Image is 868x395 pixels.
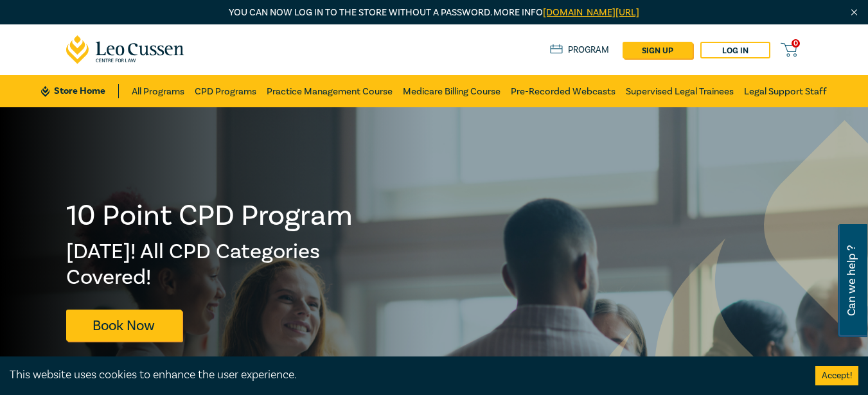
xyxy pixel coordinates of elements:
[792,39,800,48] span: 0
[550,43,610,57] a: Program
[66,239,354,290] h2: [DATE]! All CPD Categories Covered!
[41,84,119,98] a: Store Home
[700,42,770,58] a: Log in
[623,42,693,58] a: sign up
[66,199,354,233] h1: 10 Point CPD Program
[543,6,639,19] a: [DOMAIN_NAME][URL]
[195,75,256,107] a: CPD Programs
[846,232,858,329] span: Can we help ?
[744,75,827,107] a: Legal Support Staff
[267,75,393,107] a: Practice Management Course
[66,6,802,20] p: You can now log in to the store without a password. More info
[403,75,500,107] a: Medicare Billing Course
[10,367,796,383] div: This website uses cookies to enhance the user experience.
[132,75,184,107] a: All Programs
[66,310,182,341] a: Book Now
[849,7,860,18] img: Close
[511,75,616,107] a: Pre-Recorded Webcasts
[626,75,734,107] a: Supervised Legal Trainees
[815,366,858,385] button: Accept cookies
